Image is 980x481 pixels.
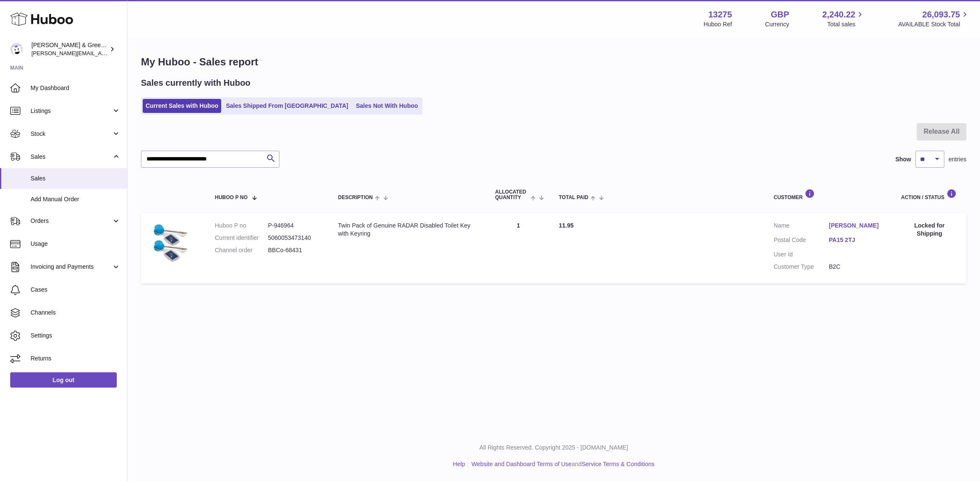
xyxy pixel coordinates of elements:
[31,332,121,340] span: Settings
[31,41,108,57] div: [PERSON_NAME] & Green Ltd
[338,222,478,238] div: Twin Pack of Genuine RADAR Disabled Toilet Key with Keyring
[141,55,966,69] h1: My Huboo - Sales report
[268,222,321,230] dd: P-946964
[774,189,884,200] div: Customer
[582,461,655,467] a: Service Terms & Conditions
[822,9,856,20] span: 2,240.22
[31,354,121,363] span: Returns
[901,222,958,238] div: Locked for Shipping
[31,174,121,183] span: Sales
[774,222,829,232] dt: Name
[898,20,970,28] span: AVAILABLE Stock Total
[468,460,654,468] li: and
[495,189,529,200] span: ALLOCATED Quantity
[31,240,121,248] span: Usage
[215,195,248,200] span: Huboo P no
[31,84,121,92] span: My Dashboard
[453,461,465,467] a: Help
[559,222,574,229] span: 11.95
[268,246,321,254] dd: BBCo-68431
[31,130,112,138] span: Stock
[134,444,973,452] p: All Rights Reserved. Copyright 2025 - [DOMAIN_NAME]
[922,9,960,20] span: 26,093.75
[31,195,121,203] span: Add Manual Order
[774,263,829,271] dt: Customer Type
[10,43,23,56] img: ellen@bluebadgecompany.co.uk
[901,189,958,200] div: Action / Status
[31,107,112,115] span: Listings
[353,99,421,113] a: Sales Not With Huboo
[774,236,829,246] dt: Postal Code
[31,50,170,56] span: [PERSON_NAME][EMAIL_ADDRESS][DOMAIN_NAME]
[774,250,829,259] dt: User Id
[268,234,321,242] dd: 5060053473140
[215,234,268,242] dt: Current identifier
[771,9,789,20] strong: GBP
[31,263,112,271] span: Invoicing and Payments
[143,99,221,113] a: Current Sales with Huboo
[471,461,572,467] a: Website and Dashboard Terms of Use
[31,309,121,317] span: Channels
[827,20,865,28] span: Total sales
[141,77,251,89] h2: Sales currently with Huboo
[215,222,268,230] dt: Huboo P no
[898,9,970,28] a: 26,093.75 AVAILABLE Stock Total
[822,9,865,28] a: 2,240.22 Total sales
[829,263,884,271] dd: B2C
[31,217,112,225] span: Orders
[559,195,589,200] span: Total paid
[31,153,112,161] span: Sales
[949,155,966,163] span: entries
[338,195,373,200] span: Description
[223,99,351,113] a: Sales Shipped From [GEOGRAPHIC_DATA]
[829,236,884,244] a: PA15 2TJ
[708,9,732,20] strong: 13275
[149,222,192,264] img: $_57.JPG
[10,372,117,388] a: Log out
[704,20,732,28] div: Huboo Ref
[215,246,268,254] dt: Channel order
[31,286,121,294] span: Cases
[765,20,789,28] div: Currency
[896,155,911,163] label: Show
[487,213,550,284] td: 1
[829,222,884,230] a: [PERSON_NAME]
